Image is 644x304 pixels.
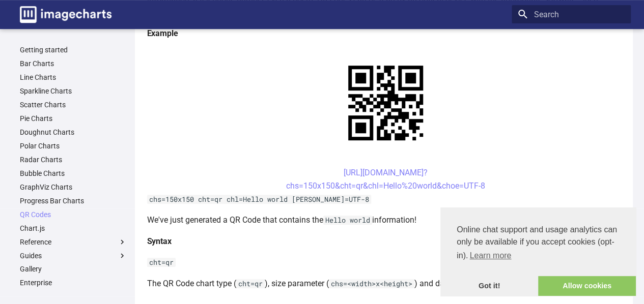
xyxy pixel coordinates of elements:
[20,196,127,205] a: Progress Bar Charts
[20,100,127,109] a: Scatter Charts
[147,258,176,267] code: cht=qr
[20,224,127,233] a: Chart.js
[147,27,625,40] h4: Example
[323,216,372,225] code: Hello world
[20,251,127,260] label: Guides
[20,86,127,96] a: Sparkline Charts
[538,276,636,296] a: allow cookies
[147,277,625,290] p: The QR Code chart type ( ), size parameter ( ) and data ( ) are all required parameters.
[20,169,127,178] a: Bubble Charts
[20,128,127,137] a: Doughnut Charts
[330,48,441,158] img: chart
[20,237,127,247] label: Reference
[286,168,485,191] a: [URL][DOMAIN_NAME]?chs=150x150&cht=qr&chl=Hello%20world&choe=UTF-8
[20,183,127,192] a: GraphViz Charts
[20,155,127,164] a: Radar Charts
[20,6,111,23] img: logo
[457,224,620,263] span: Online chat support and usage analytics can only be available if you accept cookies (opt-in).
[147,195,371,204] code: chs=150x150 cht=qr chl=Hello world [PERSON_NAME]=UTF-8
[20,278,127,287] a: Enterprise
[20,210,127,219] a: QR Codes
[16,2,116,27] a: Image-Charts documentation
[236,279,265,288] code: cht=qr
[20,45,127,54] a: Getting started
[329,279,414,288] code: chs=<width>x<height>
[147,235,625,248] h4: Syntax
[468,248,513,263] a: learn more about cookies
[440,276,538,296] a: dismiss cookie message
[20,141,127,150] a: Polar Charts
[440,207,636,296] div: cookieconsent
[512,5,631,23] input: Search
[147,214,625,227] p: We've just generated a QR Code that contains the information!
[20,264,127,273] a: Gallery
[20,114,127,123] a: Pie Charts
[20,73,127,82] a: Line Charts
[20,59,127,68] a: Bar Charts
